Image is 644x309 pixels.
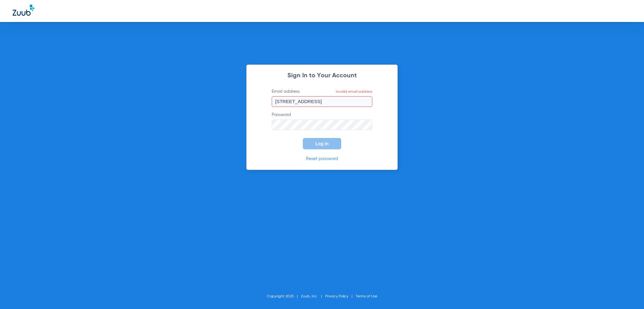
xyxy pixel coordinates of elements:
[315,141,329,146] span: Log In
[262,73,382,79] h2: Sign In to Your Account
[272,119,372,130] input: Password
[306,157,338,161] a: Reset password
[303,138,341,149] button: Log In
[356,295,377,298] a: Terms of Use
[336,90,372,94] span: Invalid email address
[267,293,301,300] li: Copyright 2025
[272,96,372,107] input: Email addressInvalid email address
[272,112,372,130] label: Password
[13,5,34,16] img: Zuub Logo
[301,293,325,300] li: Zuub, Inc.
[325,295,348,298] a: Privacy Policy
[272,88,372,107] label: Email address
